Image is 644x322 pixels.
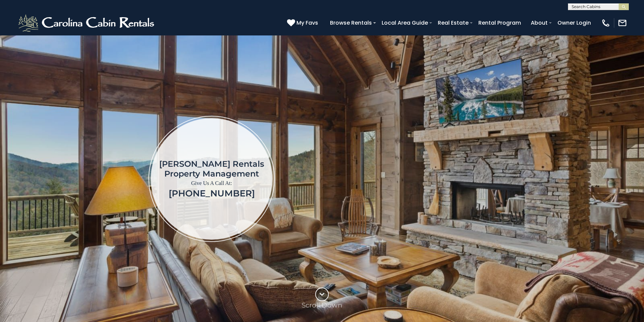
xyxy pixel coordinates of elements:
a: About [527,17,551,29]
a: Browse Rentals [327,17,375,29]
img: mail-regular-white.png [618,18,627,28]
img: White-1-2.png [17,13,157,33]
a: Rental Program [475,17,524,29]
p: Give Us A Call At: [159,179,264,188]
a: Local Area Guide [378,17,431,29]
img: phone-regular-white.png [601,18,611,28]
a: My Favs [287,19,320,27]
a: Real Estate [434,17,472,29]
h1: [PERSON_NAME] Rentals Property Management [159,159,264,179]
iframe: New Contact Form [384,55,604,302]
a: [PHONE_NUMBER] [169,188,255,199]
a: Owner Login [554,17,594,29]
p: Scroll Down [302,301,342,309]
span: My Favs [296,19,318,27]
